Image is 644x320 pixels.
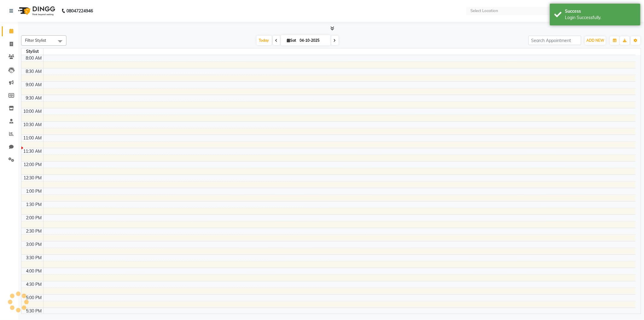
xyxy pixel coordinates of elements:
div: 9:30 AM [25,95,43,101]
span: Filter Stylist [25,38,46,43]
div: 5:30 PM [25,308,43,314]
div: 2:00 PM [25,215,43,221]
div: 8:00 AM [25,55,43,61]
div: 1:30 PM [25,201,43,208]
div: Stylist [21,48,43,55]
div: 11:00 AM [22,135,43,141]
div: 10:00 AM [22,108,43,115]
div: 12:00 PM [23,162,43,168]
div: 12:30 PM [23,175,43,181]
b: 08047224946 [66,2,93,19]
div: 4:30 PM [25,281,43,288]
div: 11:30 AM [22,148,43,155]
div: 2:30 PM [25,228,43,234]
div: 8:30 AM [25,68,43,75]
img: logo [15,2,57,19]
div: 1:00 PM [25,188,43,194]
span: ADD NEW [586,38,604,43]
input: Search Appointment [528,36,581,45]
div: Login Successfully. [565,15,636,21]
div: Select Location [470,8,498,14]
div: 3:00 PM [25,241,43,248]
span: Today [257,36,272,45]
div: 9:00 AM [25,82,43,88]
button: ADD NEW [585,36,606,45]
div: 10:30 AM [22,122,43,128]
input: 2025-10-04 [298,36,328,45]
span: Sat [286,38,298,43]
div: 3:30 PM [25,255,43,261]
div: 4:00 PM [25,268,43,274]
div: 5:00 PM [25,295,43,301]
div: Success [565,8,636,15]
